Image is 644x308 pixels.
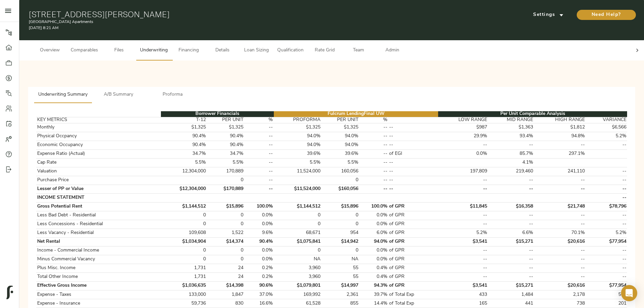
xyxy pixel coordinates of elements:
[161,158,207,167] td: 5.5%
[36,299,161,308] td: Expense - Insurance
[161,141,207,149] td: 90.4%
[321,176,359,185] td: 0
[36,117,161,123] th: KEY METRICS
[161,264,207,273] td: 1,731
[586,299,627,308] td: 201
[210,46,235,55] span: Details
[207,117,244,123] th: PER UNIT
[577,10,636,20] button: Need Help?
[274,185,321,193] td: $11,524,000
[438,264,488,273] td: --
[586,264,627,273] td: --
[36,237,161,246] td: Net Rental
[388,176,438,185] td: --
[534,299,586,308] td: 738
[534,220,586,229] td: --
[161,123,207,132] td: $1,325
[36,176,161,185] td: Purchase Price
[274,255,321,264] td: NA
[438,246,488,255] td: --
[586,290,627,299] td: 554
[161,111,274,117] th: Borrower Financials
[207,246,244,255] td: 0
[359,202,388,211] td: 100.0%
[29,19,433,25] p: [GEOGRAPHIC_DATA] Apartments
[586,246,627,255] td: --
[388,202,438,211] td: of GPR
[359,264,388,273] td: 0.4%
[388,132,438,141] td: --
[534,149,586,158] td: 297.1%
[207,211,244,220] td: 0
[359,123,388,132] td: --
[388,123,438,132] td: --
[244,246,274,255] td: 0.0%
[274,281,321,290] td: $1,079,801
[38,91,88,99] span: Underwriting Summary
[488,185,534,193] td: --
[207,167,244,176] td: 170,889
[207,264,244,273] td: 24
[274,117,321,123] th: PROFORMA
[586,202,627,211] td: $78,796
[161,185,207,193] td: $12,304,000
[488,255,534,264] td: --
[438,211,488,220] td: --
[274,290,321,299] td: 169,992
[388,255,438,264] td: of GPR
[388,281,438,290] td: of GPR
[36,220,161,229] td: Less Concessions - Residential
[274,220,321,229] td: 0
[207,176,244,185] td: 0
[388,149,438,158] td: of EGI
[438,237,488,246] td: $3,541
[359,117,388,123] th: %
[243,46,269,55] span: Loan Sizing
[534,246,586,255] td: --
[388,237,438,246] td: of GPR
[359,132,388,141] td: --
[379,46,405,55] span: Admin
[359,149,388,158] td: --
[274,273,321,281] td: 3,960
[36,167,161,176] td: Valuation
[530,11,567,19] span: Settings
[359,273,388,281] td: 0.4%
[534,211,586,220] td: --
[244,202,274,211] td: 100.0%
[244,281,274,290] td: 90.6%
[36,255,161,264] td: Minus Commercial Vacancy
[274,229,321,237] td: 68,671
[488,220,534,229] td: --
[359,255,388,264] td: 0.0%
[161,117,207,123] th: T-12
[621,285,637,301] div: Open Intercom Messenger
[274,246,321,255] td: 0
[312,46,337,55] span: Rate Grid
[359,167,388,176] td: --
[534,185,586,193] td: --
[359,176,388,185] td: --
[488,202,534,211] td: $16,358
[244,273,274,281] td: 0.2%
[207,158,244,167] td: 5.5%
[321,132,359,141] td: 94.0%
[207,237,244,246] td: $14,374
[586,123,627,132] td: $6,566
[161,167,207,176] td: 12,304,000
[244,237,274,246] td: 90.4%
[161,211,207,220] td: 0
[586,117,627,123] th: VARIANCE
[207,229,244,237] td: 1,522
[321,246,359,255] td: 0
[321,273,359,281] td: 55
[359,246,388,255] td: 0.0%
[388,229,438,237] td: of GPR
[277,46,304,55] span: Qualification
[29,25,433,31] p: [DATE] 8:21 AM
[438,281,488,290] td: $3,541
[359,158,388,167] td: --
[488,299,534,308] td: 441
[488,176,534,185] td: --
[534,229,586,237] td: 70.1%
